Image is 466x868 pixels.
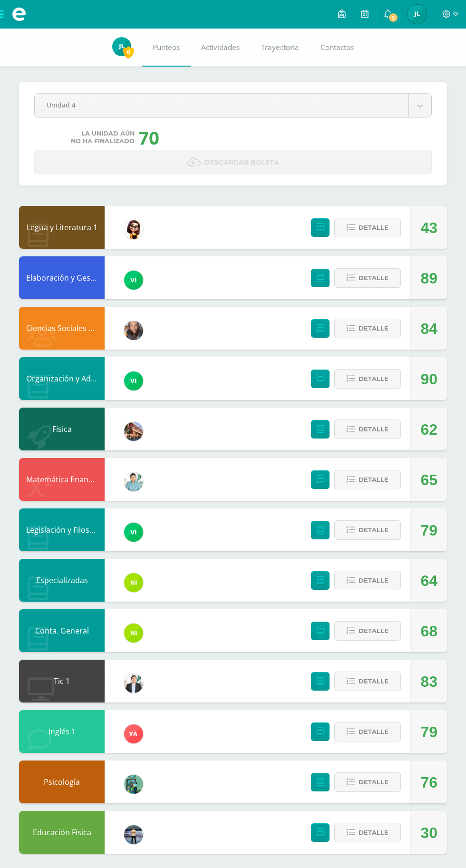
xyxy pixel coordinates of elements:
span: Detalle [359,673,388,690]
button: Detalle [334,419,401,439]
button: Detalle [334,369,401,389]
span: Detalle [359,320,388,337]
span: Actividades [201,42,240,52]
div: Organización y Admon. [19,357,105,400]
button: Detalle [334,772,401,792]
span: Detalle [359,572,388,589]
span: Unidad 4 [47,94,397,116]
div: 70 [138,125,159,150]
div: 76 [420,761,437,804]
div: Inglés 1 [19,710,105,753]
div: 89 [420,257,437,300]
span: 2 [388,12,398,23]
div: 79 [420,509,437,552]
span: Punteos [153,42,180,52]
div: 84 [420,307,437,350]
div: Psicología [19,761,105,803]
div: Educación Física [19,811,105,854]
button: Detalle [334,672,401,691]
div: Conta. General [19,609,105,652]
div: 64 [420,559,437,602]
img: a241c2b06c5b4daf9dd7cbc5f490cd0f.png [124,271,143,290]
img: aa2172f3e2372f881a61fb647ea0edf1.png [124,674,143,693]
div: Ciencias Sociales y Formación Ciudadana [19,307,105,350]
img: a241c2b06c5b4daf9dd7cbc5f490cd0f.png [124,523,143,542]
div: 43 [420,206,437,249]
img: ca60df5ae60ada09d1f93a1da4ab2e41.png [124,573,143,592]
span: La unidad aún no ha finalizado [71,130,135,145]
span: Detalle [359,622,388,640]
span: Detalle [359,723,388,741]
img: ca60df5ae60ada09d1f93a1da4ab2e41.png [124,624,143,643]
div: 30 [420,811,437,854]
span: Trayectoria [261,42,299,52]
img: 0a4f8d2552c82aaa76f7aefb013bc2ce.png [124,422,143,441]
span: Detalle [359,521,388,539]
div: 68 [420,610,437,653]
img: cddb2fafc80e4a6e526b97ae3eca20ef.png [124,220,143,239]
button: Detalle [334,722,401,741]
button: Detalle [334,268,401,288]
img: a419fc3700045a567fcaca03794caf78.png [408,5,427,24]
div: Tic 1 [19,660,105,702]
span: Detalle [359,773,388,791]
button: Detalle [334,319,401,338]
img: 3bbeeb896b161c296f86561e735fa0fc.png [124,472,143,491]
div: Legua y Literatura 1 [19,206,105,249]
div: Matemática financiera [19,458,105,501]
span: 0 [123,46,134,58]
span: Detalle [359,219,388,236]
div: Legislación y Filosofía Empresarial [19,508,105,551]
img: bde165c00b944de6c05dcae7d51e2fcc.png [124,825,143,844]
img: 8286b9a544571e995a349c15127c7be6.png [124,321,143,340]
div: 79 [420,711,437,753]
span: Descargar boleta [204,151,279,174]
button: Detalle [334,621,401,641]
img: a241c2b06c5b4daf9dd7cbc5f490cd0f.png [124,371,143,390]
img: a419fc3700045a567fcaca03794caf78.png [112,37,131,56]
div: Especializadas [19,559,105,602]
img: 90ee13623fa7c5dbc2270dab131931b4.png [124,724,143,743]
span: Detalle [359,471,388,488]
button: Detalle [334,218,401,237]
img: b3df963adb6106740b98dae55d89aff1.png [124,775,143,794]
div: 90 [420,358,437,400]
button: Detalle [334,571,401,590]
button: Detalle [334,520,401,540]
div: 65 [420,458,437,501]
button: Detalle [334,823,401,842]
div: Elaboración y Gestión de Proyectos [19,256,105,299]
span: Detalle [359,370,388,388]
div: 62 [420,408,437,451]
span: Detalle [359,269,388,287]
a: Trayectoria [251,29,310,67]
a: Punteos [142,29,191,67]
span: Detalle [359,420,388,438]
span: Detalle [359,824,388,841]
span: Contactos [320,42,354,52]
div: 83 [420,660,437,703]
div: Física [19,408,105,450]
a: Contactos [310,29,365,67]
a: Actividades [191,29,251,67]
button: Detalle [334,470,401,489]
a: Unidad 4 [35,94,431,117]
